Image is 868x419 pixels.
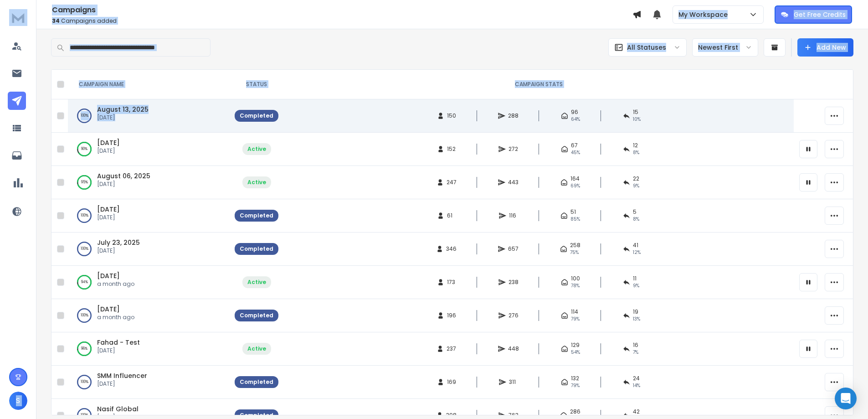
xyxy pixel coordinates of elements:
[97,338,140,347] a: Fahad - Test
[447,378,456,386] span: 169
[570,208,576,216] span: 51
[571,341,580,349] span: 129
[97,147,120,155] p: [DATE]
[81,111,88,120] p: 100 %
[633,182,639,190] span: 9 %
[633,109,638,116] span: 15
[97,114,149,121] p: [DATE]
[97,181,150,188] p: [DATE]
[240,312,273,319] div: Completed
[52,5,632,16] h1: Campaigns
[508,245,519,253] span: 657
[97,347,140,354] p: [DATE]
[97,280,134,288] p: a month ago
[508,179,519,186] span: 443
[97,105,149,114] a: August 13, 2025
[68,233,229,266] td: 100%July 23, 2025[DATE]
[447,345,456,352] span: 237
[571,308,578,316] span: 114
[571,142,578,149] span: 67
[81,378,88,387] p: 100 %
[240,212,273,219] div: Completed
[81,244,88,253] p: 100 %
[97,171,150,181] a: August 06, 2025
[794,10,846,19] p: Get Free Credits
[447,179,457,186] span: 247
[81,344,87,353] p: 96 %
[447,112,456,119] span: 150
[68,99,229,133] td: 100%August 13, 2025[DATE]
[81,145,87,154] p: 90 %
[68,199,229,233] td: 100%[DATE][DATE]
[633,341,638,349] span: 16
[775,5,852,24] button: Get Free Credits
[633,375,640,382] span: 24
[247,179,266,186] div: Active
[633,142,638,149] span: 12
[633,408,640,415] span: 42
[97,238,140,247] a: July 23, 2025
[68,366,229,399] td: 100%SMM Influencer[DATE]
[97,305,120,314] a: [DATE]
[571,149,580,156] span: 45 %
[570,182,580,190] span: 69 %
[97,404,139,414] span: Nasif Global
[81,278,88,287] p: 94 %
[509,212,518,219] span: 116
[447,312,456,319] span: 196
[9,392,27,410] button: S
[81,311,88,320] p: 100 %
[570,249,579,256] span: 75 %
[247,345,266,352] div: Active
[446,412,457,419] span: 398
[633,316,640,323] span: 13 %
[9,9,27,26] img: logo
[571,282,580,290] span: 78 %
[97,271,120,280] a: [DATE]
[240,412,273,419] div: Completed
[571,109,578,116] span: 96
[570,242,580,249] span: 258
[633,242,638,249] span: 41
[97,371,147,380] a: SMM Influencer
[571,382,580,389] span: 79 %
[633,208,637,216] span: 5
[571,349,580,356] span: 54 %
[633,308,638,316] span: 19
[229,70,284,99] th: STATUS
[627,43,666,52] p: All Statuses
[97,314,134,321] p: a month ago
[68,332,229,366] td: 96%Fahad - Test[DATE]
[508,279,519,286] span: 238
[247,145,266,153] div: Active
[97,138,120,147] span: [DATE]
[97,214,120,221] p: [DATE]
[633,275,637,282] span: 11
[633,116,641,123] span: 10 %
[570,216,580,223] span: 85 %
[68,299,229,332] td: 100%[DATE]a month ago
[68,70,229,99] th: CAMPAIGN NAME
[692,38,758,57] button: Newest First
[97,205,120,214] a: [DATE]
[509,378,518,386] span: 311
[97,247,140,254] p: [DATE]
[508,312,519,319] span: 276
[571,116,580,123] span: 64 %
[447,145,456,153] span: 152
[447,279,456,286] span: 173
[68,266,229,299] td: 94%[DATE]a month ago
[633,349,638,356] span: 7 %
[571,375,579,382] span: 132
[570,175,580,182] span: 164
[633,382,640,389] span: 14 %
